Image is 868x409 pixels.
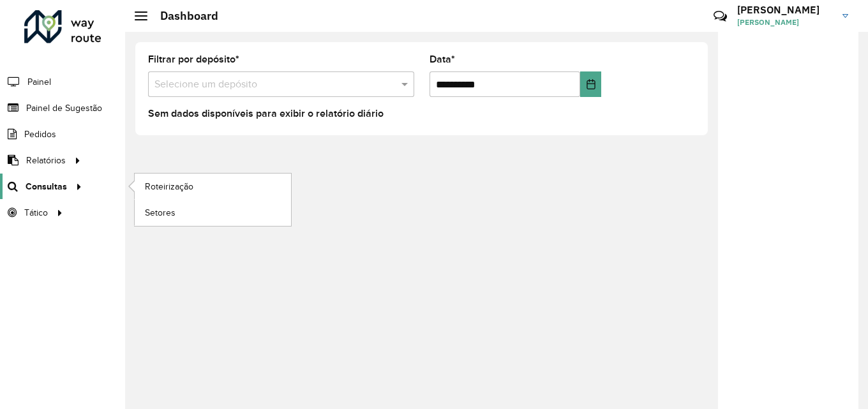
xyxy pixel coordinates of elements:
[26,180,67,193] span: Consultas
[707,3,734,30] a: Contato Rápido
[145,206,176,219] span: Setores
[24,206,48,219] span: Tático
[135,200,291,225] a: Setores
[24,128,56,141] span: Pedidos
[135,174,291,199] a: Roteirização
[580,71,601,97] button: Choose Date
[737,17,833,28] span: [PERSON_NAME]
[148,52,239,67] label: Filtrar por depósito
[26,101,102,115] span: Painel de Sugestão
[147,9,218,23] h2: Dashboard
[430,52,455,67] label: Data
[148,106,384,121] label: Sem dados disponíveis para exibir o relatório diário
[737,4,833,16] h3: [PERSON_NAME]
[27,75,51,89] span: Painel
[26,154,66,167] span: Relatórios
[145,180,193,193] span: Roteirização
